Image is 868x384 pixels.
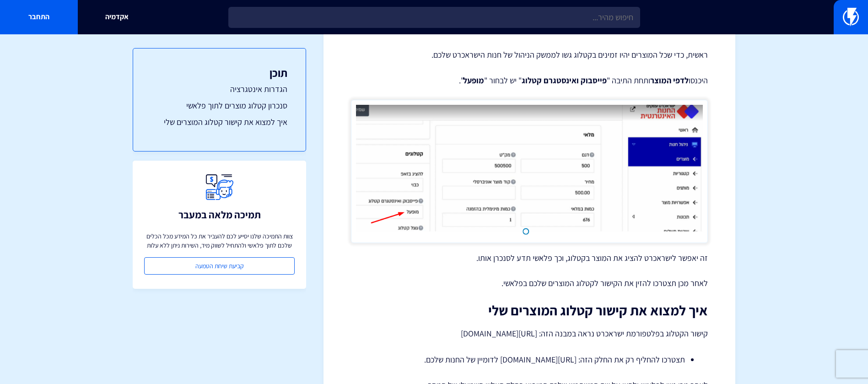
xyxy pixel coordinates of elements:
p: היכנסו ותחת התיבה " " יש לבחור " ". [351,75,708,87]
strong: פייסבוק ואינסטגרם קטלוג [522,75,607,86]
h3: תוכן [151,67,287,79]
a: קביעת שיחת הטמעה [144,257,295,275]
a: איך למצוא את קישור קטלוג המוצרים שלי [151,116,287,128]
p: לאחר מכן תצטרכו להזין את הקישור לקטלוג המוצרים שלכם בפלאשי. [351,277,708,289]
p: צוות התמיכה שלנו יסייע לכם להעביר את כל המידע מכל הכלים שלכם לתוך פלאשי ולהתחיל לשווק מיד, השירות... [144,232,295,250]
p: זה יאפשר לישראכרט להציג את המוצר בקטלוג, וכך פלאשי תדע לסנכרן אותו. [351,252,708,264]
p: ראשית, כדי שכל המוצרים יהיו זמינים בקטלוג גשו לממשק הניהול של חנות הישראכרט שלכם. [351,49,708,61]
h3: תמיכה מלאה במעבר [178,209,261,220]
h2: איך למצוא את קישור קטלוג המוצרים שלי [351,303,708,318]
a: סנכרון קטלוג מוצרים לתוך פלאשי [151,100,287,112]
strong: מופעל [463,75,484,86]
input: חיפוש מהיר... [228,7,640,28]
p: קישור הקטלוג בפלטפורמת ישראכרט נראה במבנה הזה: [URL][DOMAIN_NAME] [351,327,708,340]
a: הגדרות אינטגרציה [151,83,287,95]
strong: לדפי המוצר [650,75,689,86]
li: תצטרכו להחליף רק את החלק הזה: [URL][DOMAIN_NAME] לדומיין של החנות שלכם. [374,354,685,366]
